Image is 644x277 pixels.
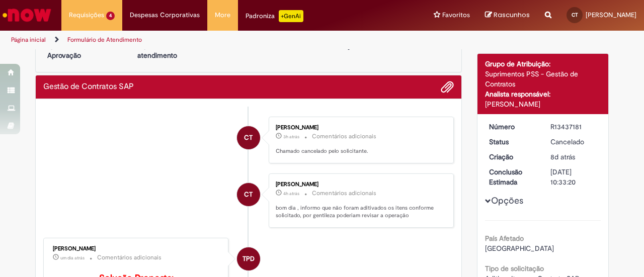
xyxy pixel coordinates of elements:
span: 4h atrás [283,191,299,197]
dt: Criação [481,152,543,162]
span: Favoritos [442,10,470,20]
span: um dia atrás [60,255,85,261]
a: Formulário de Atendimento [67,36,142,44]
span: 8d atrás [550,152,575,161]
ul: Trilhas de página [8,31,422,49]
div: R13437181 [550,122,597,132]
span: CT [244,126,253,150]
b: Tipo de solicitação [485,264,544,273]
p: bom dia , informo que não foram aditivados os itens conforme solicitado, por gentileza poderiam r... [276,204,443,220]
div: [PERSON_NAME] [276,125,443,131]
time: 28/08/2025 13:05:55 [60,255,85,261]
span: [PERSON_NAME] [586,11,636,19]
span: TPD [243,247,255,271]
div: Cleber Tamburo [237,183,260,206]
span: CT [244,182,253,207]
div: [PERSON_NAME] [276,181,443,188]
small: Comentários adicionais [312,132,376,141]
div: Thiago Pacheco Do Nascimento [237,247,260,270]
a: Rascunhos [485,11,530,20]
div: Suprimentos PSS - Gestão de Contratos [485,69,601,89]
p: +GenAi [279,10,303,22]
div: Cleber Tamburo [237,126,260,149]
div: Grupo de Atribuição: [485,59,601,69]
a: Página inicial [11,36,46,44]
span: Rascunhos [494,10,530,20]
b: País Afetado [485,234,524,243]
dt: Status [481,137,543,147]
div: [PERSON_NAME] [485,99,601,109]
small: Comentários adicionais [97,253,162,262]
p: Chamado cancelado pelo solicitante. [276,147,443,155]
span: 4 [106,12,115,20]
p: Aguardando atendimento [133,40,182,60]
span: [GEOGRAPHIC_DATA] [485,244,554,253]
span: Despesas Corporativas [130,10,200,20]
div: Analista responsável: [485,89,601,99]
time: 29/08/2025 11:28:19 [283,134,299,140]
div: 21/08/2025 15:54:37 [550,152,597,162]
img: ServiceNow [1,5,53,25]
dt: Número [481,122,543,132]
div: Cancelado [550,137,597,147]
button: Adicionar anexos [441,80,454,94]
div: [PERSON_NAME] [53,246,220,252]
small: Comentários adicionais [312,189,376,198]
span: 3h atrás [283,134,299,140]
div: [DATE] 10:33:20 [550,167,597,187]
span: More [215,10,230,20]
span: Requisições [69,10,104,20]
dt: Conclusão Estimada [481,167,543,187]
h2: Gestão de Contratos SAP Histórico de tíquete [43,82,134,91]
span: CT [572,12,578,18]
div: Padroniza [246,10,303,22]
time: 29/08/2025 10:28:21 [283,191,299,197]
p: Aguardando Aprovação [40,40,89,60]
